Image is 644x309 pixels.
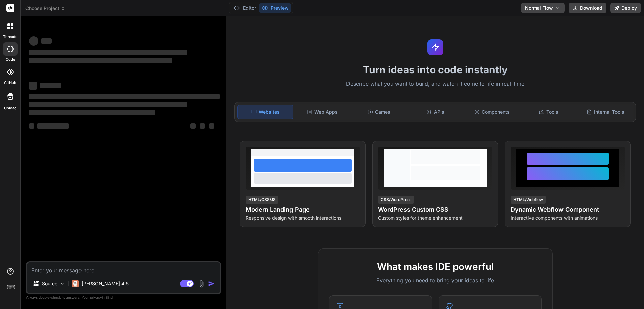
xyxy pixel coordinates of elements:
[578,105,633,119] div: Internal Tools
[29,50,187,55] span: ‌
[246,205,360,215] h4: Modern Landing Page
[329,276,542,284] p: Everything you need to bring your ideas to life
[6,56,15,62] label: code
[295,105,350,119] div: Web Apps
[511,205,625,215] h4: Dynamic Webflow Component
[525,5,553,11] span: Normal Flow
[352,105,407,119] div: Games
[29,102,187,107] span: ‌
[29,123,34,129] span: ‌
[4,80,16,86] label: GitHub
[569,3,606,13] button: Download
[200,123,205,129] span: ‌
[82,280,131,287] p: [PERSON_NAME] 4 S..
[29,36,38,46] span: ‌
[198,280,205,288] img: attachment
[59,281,65,287] img: Pick Models
[259,3,291,13] button: Preview
[378,205,492,215] h4: WordPress Custom CSS
[40,83,61,88] span: ‌
[190,123,196,129] span: ‌
[230,64,640,76] h1: Turn ideas into code instantly
[37,123,69,129] span: ‌
[208,280,215,287] img: icon
[41,38,52,44] span: ‌
[29,58,172,63] span: ‌
[521,3,565,13] button: Normal Flow
[4,105,17,111] label: Upload
[329,260,542,274] h2: What makes IDE powerful
[246,196,278,204] div: HTML/CSS/JS
[29,82,37,90] span: ‌
[42,280,57,287] p: Source
[25,5,65,12] span: Choose Project
[378,196,414,204] div: CSS/WordPress
[511,196,546,204] div: HTML/Webflow
[378,215,492,221] p: Custom styles for theme enhancement
[610,3,641,13] button: Deploy
[521,105,577,119] div: Tools
[29,94,220,99] span: ‌
[230,80,640,88] p: Describe what you want to build, and watch it come to life in real-time
[246,215,360,221] p: Responsive design with smooth interactions
[209,123,214,129] span: ‌
[237,105,293,119] div: Websites
[511,215,625,221] p: Interactive components with animations
[29,110,155,115] span: ‌
[72,280,79,287] img: Claude 4 Sonnet
[90,295,102,299] span: privacy
[408,105,463,119] div: APIs
[231,3,259,13] button: Editor
[465,105,520,119] div: Components
[3,34,17,40] label: threads
[26,294,221,301] p: Always double-check its answers. Your in Bind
